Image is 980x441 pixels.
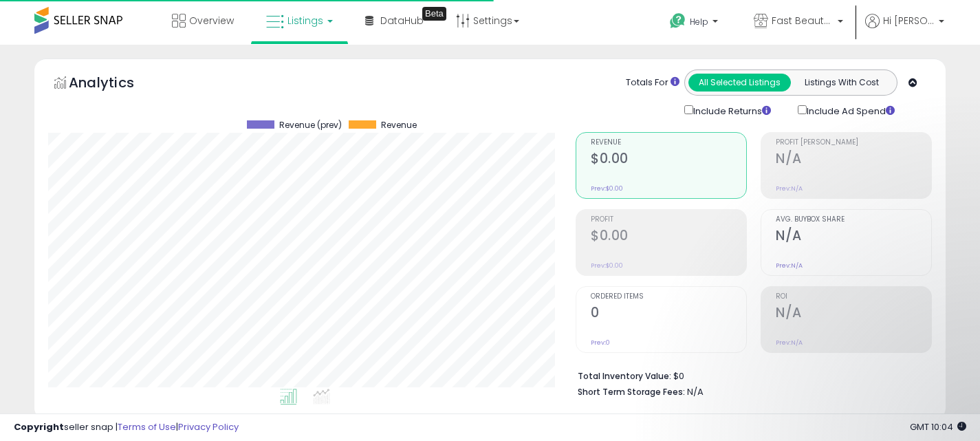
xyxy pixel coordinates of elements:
[776,184,803,193] small: Prev: N/A
[591,338,610,347] small: Prev: 0
[69,73,161,96] h5: Analytics
[787,103,917,118] div: Include Ad Spend
[591,184,623,193] small: Prev: $0.00
[287,14,323,28] span: Listings
[687,385,704,398] span: N/A
[776,305,931,323] h2: N/A
[591,261,623,270] small: Prev: $0.00
[674,103,787,118] div: Include Returns
[578,370,671,382] b: Total Inventory Value:
[776,151,931,169] h2: N/A
[865,14,944,45] a: Hi [PERSON_NAME]
[591,151,746,169] h2: $0.00
[591,216,746,224] span: Profit
[591,305,746,323] h2: 0
[591,139,746,147] span: Revenue
[688,74,791,92] button: All Selected Listings
[690,16,708,28] span: Help
[118,420,176,433] a: Terms of Use
[591,293,746,301] span: Ordered Items
[776,261,803,270] small: Prev: N/A
[279,120,342,130] span: Revenue (prev)
[178,420,239,433] a: Privacy Policy
[669,12,686,30] i: Get Help
[380,14,424,28] span: DataHub
[790,74,893,92] button: Listings With Cost
[626,76,679,89] div: Totals For
[14,421,239,434] div: seller snap | |
[591,228,746,246] h2: $0.00
[659,2,732,45] a: Help
[776,139,931,147] span: Profit [PERSON_NAME]
[381,120,417,130] span: Revenue
[578,386,685,398] b: Short Term Storage Fees:
[14,420,64,433] strong: Copyright
[776,293,931,301] span: ROI
[883,14,935,28] span: Hi [PERSON_NAME]
[422,7,446,21] div: Tooltip anchor
[776,228,931,246] h2: N/A
[578,367,922,383] li: $0
[189,14,234,28] span: Overview
[776,216,931,224] span: Avg. Buybox Share
[772,14,834,28] span: Fast Beauty ([GEOGRAPHIC_DATA])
